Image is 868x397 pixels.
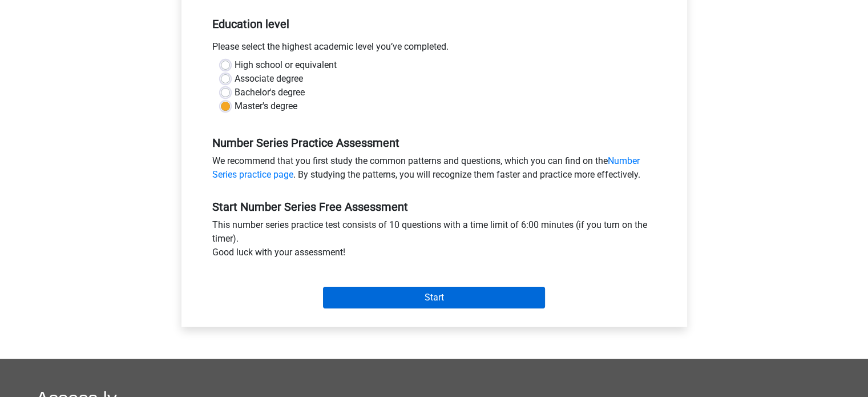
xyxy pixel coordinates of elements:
a: Number Series practice page [212,155,640,180]
h5: Start Number Series Free Assessment [212,200,656,214]
label: Master's degree [235,99,297,113]
label: Associate degree [235,72,303,86]
input: Start [323,287,545,308]
div: This number series practice test consists of 10 questions with a time limit of 6:00 minutes (if y... [204,218,665,264]
div: We recommend that you first study the common patterns and questions, which you can find on the . ... [204,154,665,186]
label: Bachelor's degree [235,86,305,99]
h5: Education level [212,13,656,35]
label: High school or equivalent [235,58,337,72]
h5: Number Series Practice Assessment [212,136,656,150]
div: Please select the highest academic level you’ve completed. [204,40,665,58]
